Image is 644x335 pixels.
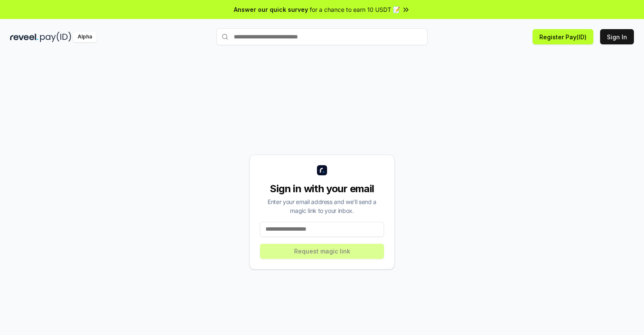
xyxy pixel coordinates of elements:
div: Sign in with your email [260,182,384,196]
button: Register Pay(ID) [533,29,593,44]
img: logo_small [317,165,327,175]
span: Answer our quick survey [234,5,308,14]
button: Sign In [600,29,634,44]
img: reveel_dark [10,32,38,42]
img: pay_id [40,32,71,42]
div: Alpha [73,32,97,42]
span: for a chance to earn 10 USDT 📝 [310,5,400,14]
div: Enter your email address and we’ll send a magic link to your inbox. [260,197,384,215]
